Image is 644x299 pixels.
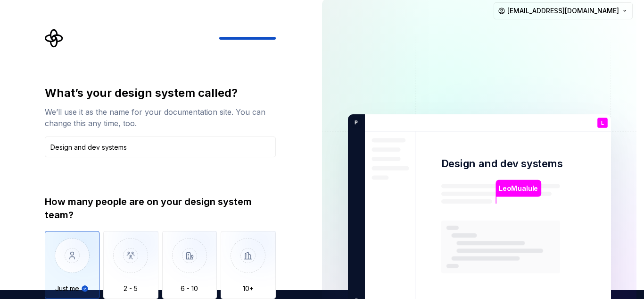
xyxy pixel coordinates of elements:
div: What’s your design system called? [45,85,276,101]
span: [EMAIL_ADDRESS][DOMAIN_NAME] [507,6,619,16]
svg: Supernova Logo [45,29,64,48]
div: We’ll use it as the name for your documentation site. You can change this any time, too. [45,106,276,129]
p: P [351,119,358,127]
p: L [601,120,603,126]
p: LeoMualule [499,183,538,194]
p: Design and dev systems [441,157,562,171]
input: Design system name [45,137,276,157]
div: How many people are on your design system team? [45,195,276,222]
button: [EMAIL_ADDRESS][DOMAIN_NAME] [494,2,633,19]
